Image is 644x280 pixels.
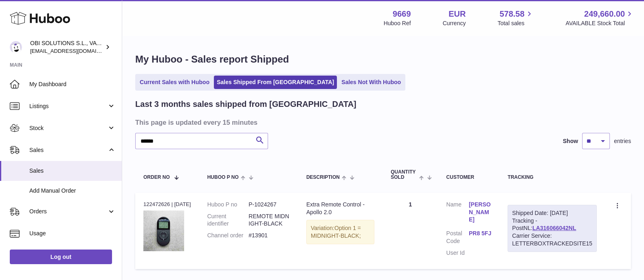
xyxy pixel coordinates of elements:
[306,220,374,244] div: Variation:
[446,175,491,180] div: Customer
[135,53,631,66] h1: My Huboo - Sales report Shipped
[29,80,116,88] span: My Dashboard
[508,175,597,180] div: Tracking
[214,76,337,89] a: Sales Shipped From [GEOGRAPHIC_DATA]
[469,201,491,224] a: [PERSON_NAME]
[469,230,491,237] a: PR8 5FJ
[565,20,634,27] span: AVAILABLE Stock Total
[207,232,249,239] dt: Channel order
[306,201,374,216] div: Extra Remote Control - Apollo 2.0
[614,137,631,145] span: entries
[248,213,290,228] dd: REMOTE MIDNIGHT-BLACK
[338,76,404,89] a: Sales Not With Huboo
[499,9,524,20] span: 578.58
[565,9,634,27] a: 249,660.00 AVAILABLE Stock Total
[29,146,107,154] span: Sales
[29,124,107,132] span: Stock
[393,9,411,20] strong: 9669
[135,118,629,127] h3: This page is updated every 15 minutes
[448,9,466,20] strong: EUR
[563,137,578,145] label: Show
[143,201,191,208] div: 122472626 | [DATE]
[584,9,625,20] span: 249,660.00
[29,230,116,237] span: Usage
[391,169,417,180] span: Quantity Sold
[248,201,290,208] dd: P-1024267
[248,232,290,239] dd: #13901
[446,201,468,226] dt: Name
[306,175,340,180] span: Description
[446,249,468,257] dt: User Id
[311,225,361,239] span: Option 1 = MIDNIGHT-BLACK;
[512,209,592,217] div: Shipped Date: [DATE]
[30,39,103,55] div: OBI SOLUTIONS S.L., VAT: B70911078
[137,76,212,89] a: Current Sales with Huboo
[497,20,534,27] span: Total sales
[207,175,239,180] span: Huboo P no
[446,230,468,245] dt: Postal Code
[10,41,22,53] img: internalAdmin-9669@internal.huboo.com
[143,211,184,251] img: 96691737388314.jpg
[443,20,466,27] div: Currency
[384,20,411,27] div: Huboo Ref
[135,99,356,110] h2: Last 3 months sales shipped from [GEOGRAPHIC_DATA]
[29,167,116,175] span: Sales
[382,193,438,269] td: 1
[512,232,592,247] div: Carrier Service: LETTERBOXTRACKEDSITE15
[29,102,107,110] span: Listings
[143,175,170,180] span: Order No
[497,9,534,27] a: 578.58 Total sales
[29,208,107,215] span: Orders
[30,48,120,54] span: [EMAIL_ADDRESS][DOMAIN_NAME]
[10,250,112,264] a: Log out
[29,187,116,195] span: Add Manual Order
[532,225,576,231] a: LA316066042NL
[207,201,249,208] dt: Huboo P no
[207,213,249,228] dt: Current identifier
[508,205,597,252] div: Tracking - PostNL:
